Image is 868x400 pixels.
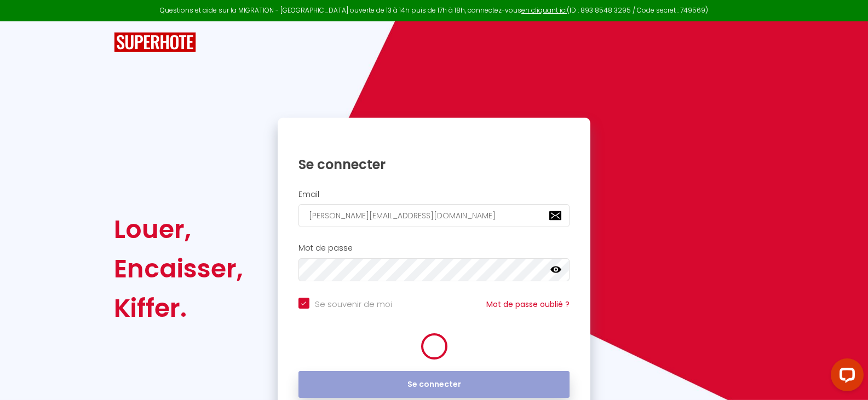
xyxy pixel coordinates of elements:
a: en cliquant ici [521,5,567,15]
h2: Email [298,190,570,199]
div: Encaisser, [114,249,243,288]
h2: Mot de passe [298,244,570,253]
div: Kiffer. [114,288,243,328]
input: Ton Email [298,204,570,227]
img: SuperHote logo [114,32,196,53]
div: Louer, [114,210,243,249]
h1: Se connecter [298,156,570,173]
iframe: LiveChat chat widget [822,354,868,400]
a: Mot de passe oublié ? [486,299,570,310]
button: Se connecter [298,371,570,398]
